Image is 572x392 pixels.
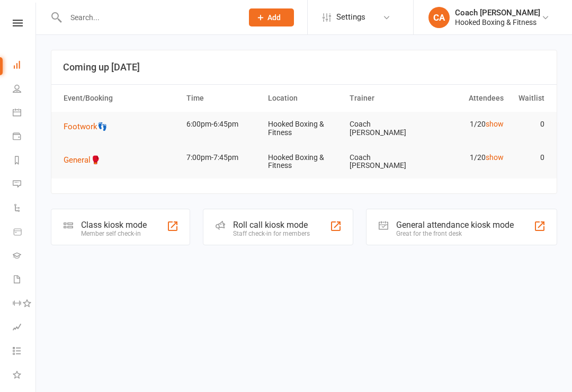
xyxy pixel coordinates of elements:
[426,145,508,170] td: 1/20
[64,154,108,166] button: General🥊
[267,13,281,22] span: Add
[455,8,540,17] div: Coach [PERSON_NAME]
[486,153,504,162] a: show
[64,122,108,131] span: Footwork👣
[182,112,263,137] td: 6:00pm-6:45pm
[345,112,426,145] td: Coach [PERSON_NAME]
[263,145,345,179] td: Hooked Boxing & Fitness
[508,145,549,170] td: 0
[508,85,549,112] th: Waitlist
[13,149,37,173] a: Reports
[182,145,263,170] td: 7:00pm-7:45pm
[508,112,549,137] td: 0
[81,230,147,237] div: Member self check-in
[486,120,504,128] a: show
[13,78,37,102] a: People
[345,145,426,179] td: Coach [PERSON_NAME]
[13,54,37,78] a: Dashboard
[263,85,345,112] th: Location
[396,230,514,237] div: Great for the front desk
[13,364,37,388] a: What's New
[182,85,263,112] th: Time
[13,102,37,126] a: Calendar
[13,221,37,245] a: Product Sales
[455,17,540,27] div: Hooked Boxing & Fitness
[63,62,545,73] h3: Coming up [DATE]
[426,85,508,112] th: Attendees
[336,5,365,29] span: Settings
[64,120,115,133] button: Footwork👣
[13,126,37,149] a: Payments
[233,220,310,230] div: Roll call kiosk mode
[233,230,310,237] div: Staff check-in for members
[428,7,450,28] div: CA
[64,155,101,165] span: General🥊
[13,316,37,340] a: Assessments
[62,10,235,25] input: Search...
[81,220,147,230] div: Class kiosk mode
[345,85,426,112] th: Trainer
[249,8,294,26] button: Add
[59,85,182,112] th: Event/Booking
[263,112,345,145] td: Hooked Boxing & Fitness
[396,220,514,230] div: General attendance kiosk mode
[426,112,508,137] td: 1/20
